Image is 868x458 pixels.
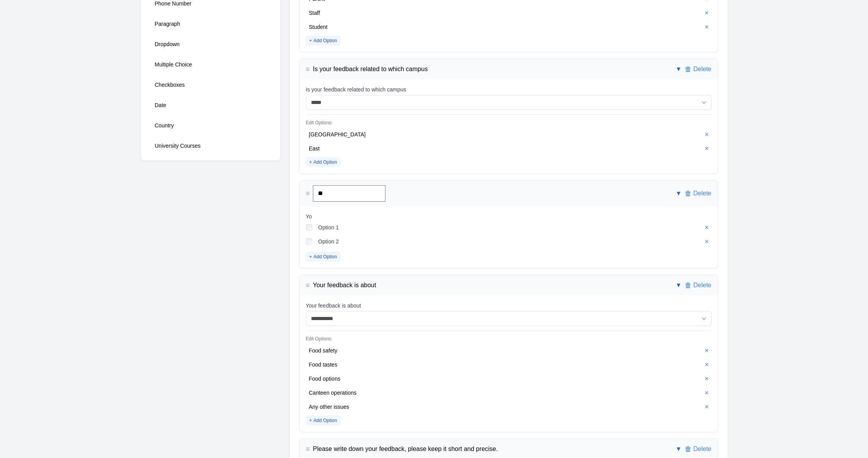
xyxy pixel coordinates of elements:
span: ▼ [675,282,682,288]
span: + [309,159,312,165]
span: × [705,236,709,247]
div: Canteen operations [306,387,699,398]
div: Yo [306,213,712,220]
span: ≡ [306,280,310,291]
button: × [702,388,712,397]
span: × [705,345,709,356]
button: Paragraph [147,15,274,32]
span: 🗑 [685,64,692,75]
button: × [702,402,712,411]
button: ▼ [675,281,682,290]
div: Is your feedback related to which campus [306,86,712,93]
span: Delete [693,281,711,290]
button: ▼ [675,189,682,198]
span: + [309,254,312,260]
button: Multiple Choice [147,56,274,73]
span: × [705,143,709,154]
span: 🗑 [685,188,692,199]
span: × [705,222,709,233]
label: Option 1 [315,222,699,233]
button: 🗑Delete [685,444,711,454]
button: Checkboxes [147,76,274,93]
span: ≡ [306,188,310,199]
span: 🗑 [685,444,692,454]
button: × [702,360,712,369]
span: Delete [693,189,711,198]
div: Any other issues [306,401,699,412]
button: Country [147,117,274,134]
span: ▼ [675,66,682,72]
span: ▼ [675,445,682,452]
button: ▼ [675,64,682,74]
div: Food safety [306,345,699,356]
button: × [702,374,712,383]
span: × [705,387,709,398]
span: × [705,129,709,140]
div: Your feedback is about [306,302,712,310]
span: 🗑 [685,280,692,291]
button: +Add Option [306,415,341,426]
button: × [702,223,712,232]
span: Delete [693,64,711,74]
span: × [705,7,709,18]
span: ≡ [306,444,310,454]
button: × [702,130,712,139]
div: ≡Your feedback is about▼🗑DeleteYour feedback is aboutEdit Options:Food safety×Food tastes×Food op... [299,275,718,432]
div: Edit Options: [306,120,712,126]
button: × [702,22,712,32]
button: × [702,237,712,246]
span: × [705,401,709,412]
button: +Add Option [306,36,341,46]
button: Dropdown [147,36,274,53]
span: ≡ [306,64,310,75]
span: × [705,21,709,32]
div: Edit Options: [306,336,712,342]
span: Delete [693,444,711,454]
span: ▼ [675,190,682,197]
button: × [702,144,712,153]
button: +Add Option [306,157,341,167]
span: Double-click to edit title [313,281,376,290]
div: [GEOGRAPHIC_DATA] [306,129,699,140]
button: +Add Option [306,252,341,262]
span: Double-click to edit title [313,64,428,74]
span: × [705,373,709,384]
button: University Courses [147,137,274,154]
div: ≡▼🗑DeleteYoOption 1×Option 2×+Add Option [299,180,718,268]
button: 🗑Delete [685,280,711,291]
button: Date [147,97,274,114]
span: + [309,417,312,424]
button: 🗑Delete [685,64,711,75]
button: ▼ [675,444,682,454]
div: Student [306,21,699,32]
button: × [702,8,712,18]
span: Double-click to edit title [313,444,498,454]
div: Food tastes [306,359,699,370]
div: Food options [306,373,699,384]
button: 🗑Delete [685,188,711,199]
label: Option 2 [315,236,699,247]
button: × [702,346,712,355]
div: Staff [306,7,699,18]
span: × [705,359,709,370]
div: ≡Is your feedback related to which campus▼🗑DeleteIs your feedback related to which campusEdit Opt... [299,59,718,174]
span: + [309,38,312,44]
div: East [306,143,699,154]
